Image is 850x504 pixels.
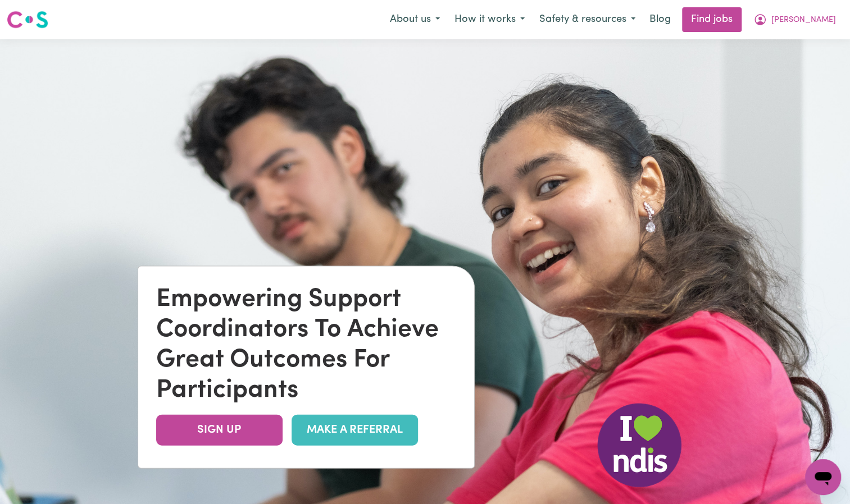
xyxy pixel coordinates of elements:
[7,10,48,30] img: Careseekers logo
[532,8,643,31] button: Safety & resources
[805,459,841,495] iframe: Button to launch messaging window
[746,8,843,31] button: My Account
[597,403,681,487] img: NDIS Logo
[7,7,48,33] a: Careseekers logo
[156,284,456,405] div: Empowering Support Coordinators To Achieve Great Outcomes For Participants
[383,8,447,31] button: About us
[682,7,742,32] a: Find jobs
[643,7,678,32] a: Blog
[771,14,836,26] span: [PERSON_NAME]
[156,414,283,445] a: SIGN UP
[447,8,532,31] button: How it works
[292,414,418,445] a: MAKE A REFERRAL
